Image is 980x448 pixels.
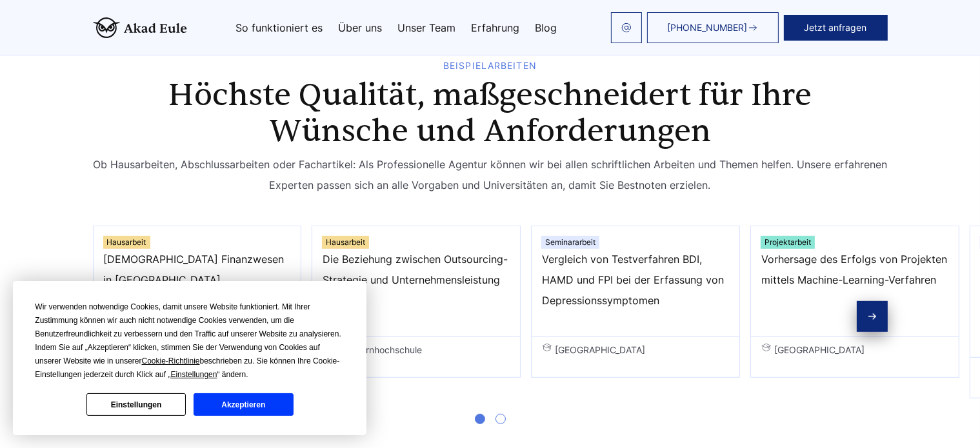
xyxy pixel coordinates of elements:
[194,393,293,416] button: Akzeptieren
[93,154,888,195] div: Ob Hausarbeiten, Abschlussarbeiten oder Fachartikel: Als Professionelle Agentur können wir bei al...
[542,342,729,358] span: [GEOGRAPHIC_DATA]
[495,414,506,424] span: Go to slide 2
[621,23,632,33] img: email
[857,301,888,332] div: Next slide
[235,23,323,33] a: So funktioniert es
[93,226,302,378] div: 1 / 5
[170,370,217,379] span: Einstellungen
[93,17,187,38] img: logo
[471,23,519,33] a: Erfahrung
[322,236,369,249] div: Hausarbeit
[323,342,510,358] span: SRH Fernhochschule
[103,236,150,249] div: Hausarbeit
[312,226,521,378] div: 2 / 5
[323,249,510,311] span: Die Beziehung zwischen Outsourcing-Strategie und Unternehmensleistung
[142,356,200,365] span: Cookie-Richtlinie
[647,12,779,43] a: [PHONE_NUMBER]
[750,226,959,378] div: 4 / 5
[104,249,291,311] span: [DEMOGRAPHIC_DATA] Finanzwesen in [GEOGRAPHIC_DATA]
[86,393,186,416] button: Einstellungen
[13,281,366,435] div: Cookie Consent Prompt
[761,342,948,358] span: [GEOGRAPHIC_DATA]
[761,236,815,249] div: Projektarbeit
[475,414,485,424] span: Go to slide 1
[535,23,557,33] a: Blog
[784,15,888,41] button: Jetzt anfragen
[35,300,345,382] div: Wir verwenden notwendige Cookies, damit unsere Website funktioniert. Mit Ihrer Zustimmung können ...
[338,23,382,33] a: Über uns
[93,61,888,71] div: BEISPIELARBEITEN
[531,226,740,378] div: 3 / 5
[542,249,729,311] span: Vergleich von Testverfahren BDI, HAMD und FPI bei der Erfassung von Depressionssymptomen
[112,77,867,150] h2: Höchste Qualität, maßgeschneidert für Ihre Wünsche und Anforderungen
[397,23,455,33] a: Unser Team
[541,236,599,249] div: Seminararbeit
[761,249,948,311] span: Vorhersage des Erfolgs von Projekten mittels Machine-Learning-Verfahren
[668,23,748,33] span: [PHONE_NUMBER]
